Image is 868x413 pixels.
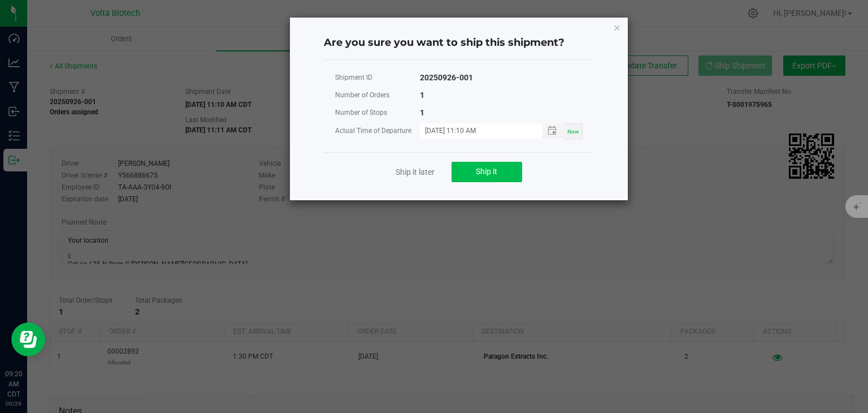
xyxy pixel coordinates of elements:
div: Number of Stops [335,106,420,120]
div: 1 [420,88,424,102]
button: Close [613,20,621,34]
a: Ship it later [396,166,435,178]
button: Ship it [452,162,522,182]
input: MM/dd/yyyy HH:MM a [420,123,531,137]
h4: Are you sure you want to ship this shipment? [324,36,594,50]
div: 20250926-001 [420,71,473,85]
div: Number of Orders [335,88,420,102]
span: Now [567,128,579,135]
div: Shipment ID [335,71,420,85]
div: Actual Time of Departure [335,124,420,138]
span: Ship it [476,167,497,176]
iframe: Resource center [11,322,45,356]
span: Toggle popup [542,123,565,137]
div: 1 [420,106,424,120]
